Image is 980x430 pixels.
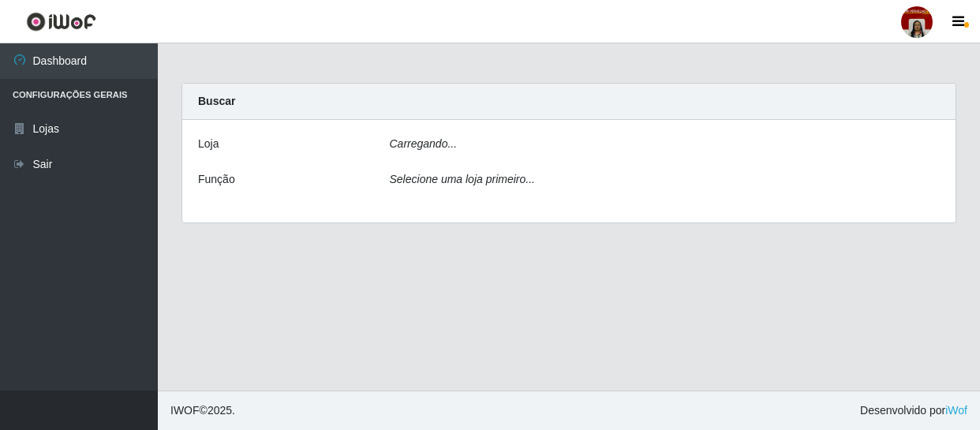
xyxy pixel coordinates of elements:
[198,136,219,152] label: Loja
[198,171,235,188] label: Função
[198,95,235,107] strong: Buscar
[945,404,967,417] a: iWof
[390,173,535,185] i: Selecione uma loja primeiro...
[170,402,235,419] span: © 2025 .
[860,402,967,419] span: Desenvolvido por
[170,404,200,417] span: IWOF
[390,137,458,150] i: Carregando...
[26,12,96,32] img: CoreUI Logo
